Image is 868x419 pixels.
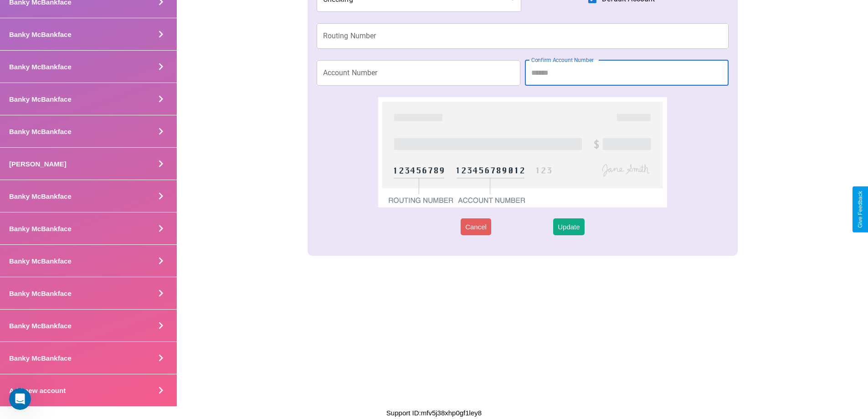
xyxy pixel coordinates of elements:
[9,31,72,38] h4: Banky McBankface
[9,322,72,330] h4: Banky McBankface
[9,95,72,103] h4: Banky McBankface
[531,56,594,64] label: Confirm Account Number
[553,218,584,235] button: Update
[9,387,66,394] h4: Add new account
[386,407,482,419] p: Support ID: mfv5j38xhp0gf1ley8
[378,97,667,207] img: check
[9,354,72,362] h4: Banky McBankface
[9,192,72,200] h4: Banky McBankface
[9,128,72,135] h4: Banky McBankface
[857,191,863,228] div: Give Feedback
[9,290,72,297] h4: Banky McBankface
[9,225,72,233] h4: Banky McBankface
[9,160,67,168] h4: [PERSON_NAME]
[9,388,31,410] iframe: Intercom live chat
[9,257,72,265] h4: Banky McBankface
[461,218,491,235] button: Cancel
[9,63,72,71] h4: Banky McBankface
